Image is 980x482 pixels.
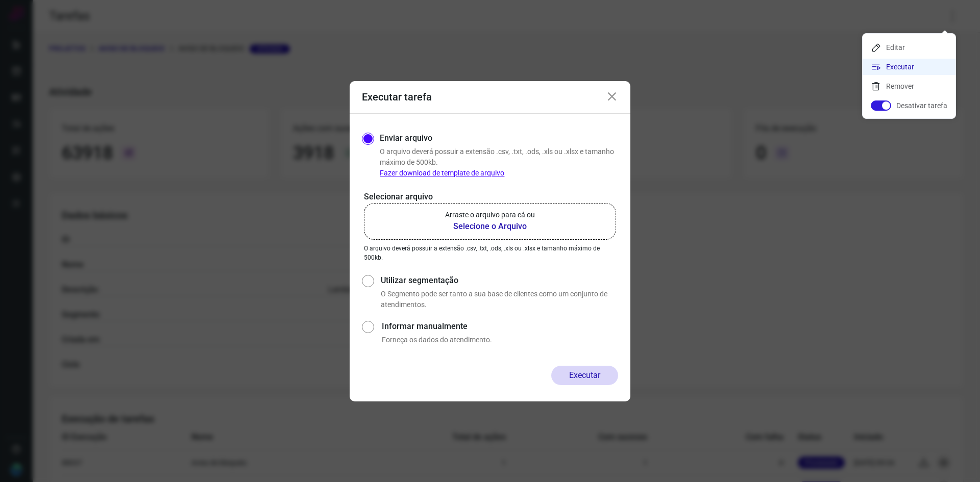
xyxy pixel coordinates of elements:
p: O arquivo deverá possuir a extensão .csv, .txt, .ods, .xls ou .xlsx e tamanho máximo de 500kb. [380,146,618,179]
label: Informar manualmente [382,320,618,333]
li: Editar [863,39,955,56]
h3: Executar tarefa [362,91,432,103]
p: O Segmento pode ser tanto a sua base de clientes como um conjunto de atendimentos. [381,289,618,310]
button: Executar [551,366,618,385]
label: Utilizar segmentação [381,274,618,287]
b: Selecione o Arquivo [445,220,535,233]
li: Remover [863,78,955,94]
p: Forneça os dados do atendimento. [382,335,618,345]
li: Executar [863,59,955,75]
p: O arquivo deverá possuir a extensão .csv, .txt, .ods, .xls ou .xlsx e tamanho máximo de 500kb. [364,244,616,262]
p: Selecionar arquivo [364,191,616,203]
a: Fazer download de template de arquivo [380,169,504,177]
li: Desativar tarefa [863,97,955,114]
p: Arraste o arquivo para cá ou [445,210,535,220]
label: Enviar arquivo [380,132,432,144]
